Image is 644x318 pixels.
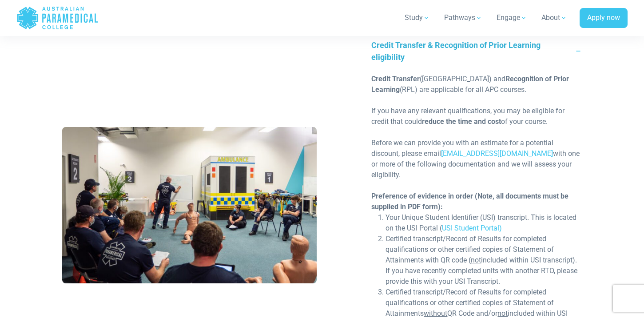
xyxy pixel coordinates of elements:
[371,106,581,127] div: If you have any relevant qualifications, you may be eligible for credit that could of your course.
[371,74,581,95] div: ([GEOGRAPHIC_DATA]) and (RPL) are applicable for all APC courses.
[424,309,447,318] u: without
[497,309,508,318] u: not
[536,5,572,30] a: About
[386,212,581,234] div: Your Unique Student Identifier (USI) transcript. This is located on the USI Portal (
[371,75,420,83] strong: Credit Transfer
[399,5,435,30] a: Study
[491,5,533,30] a: Engage
[441,149,553,158] a: [EMAIL_ADDRESS][DOMAIN_NAME]
[371,28,581,74] a: Credit Transfer & Recognition of Prior Learning eligibility
[580,8,628,28] a: Apply now
[386,234,581,287] div: Certified transcript/Record of Results for completed qualifications or other certified copies of ...
[471,256,481,264] u: not
[16,4,99,32] a: Australian Paramedical College
[371,138,581,180] div: Before we can provide you with an estimate for a potential discount, please email with one or mor...
[442,224,502,232] a: USI Student Portal)
[371,192,568,211] strong: Preference of evidence in order (Note, all documents must be supplied in PDF form):
[439,5,488,30] a: Pathways
[422,117,501,126] strong: reduce the time and cost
